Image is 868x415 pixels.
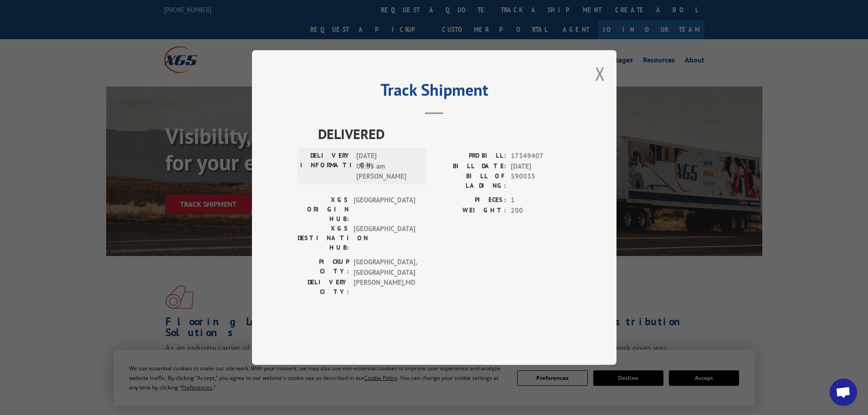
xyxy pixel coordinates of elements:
[511,171,571,190] span: 590035
[354,224,415,252] span: [GEOGRAPHIC_DATA]
[434,161,506,172] label: BILL DATE:
[511,161,571,172] span: [DATE]
[511,151,571,161] span: 17349407
[511,195,571,205] span: 1
[298,257,349,277] label: PICKUP CITY:
[354,195,415,224] span: [GEOGRAPHIC_DATA]
[354,257,415,277] span: [GEOGRAPHIC_DATA] , [GEOGRAPHIC_DATA]
[434,151,506,161] label: PROBILL:
[298,277,349,297] label: DELIVERY CITY:
[318,123,571,144] span: DELIVERED
[434,205,506,216] label: WEIGHT:
[298,83,571,101] h2: Track Shipment
[298,195,349,224] label: XGS ORIGIN HUB:
[595,61,605,86] button: Close modal
[356,151,418,182] span: [DATE] 08:35 am [PERSON_NAME]
[830,379,857,406] div: Open chat
[298,224,349,252] label: XGS DESTINATION HUB:
[354,277,415,297] span: [PERSON_NAME] , MD
[434,171,506,190] label: BILL OF LADING:
[434,195,506,205] label: PIECES:
[511,205,571,216] span: 200
[300,151,352,182] label: DELIVERY INFORMATION:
